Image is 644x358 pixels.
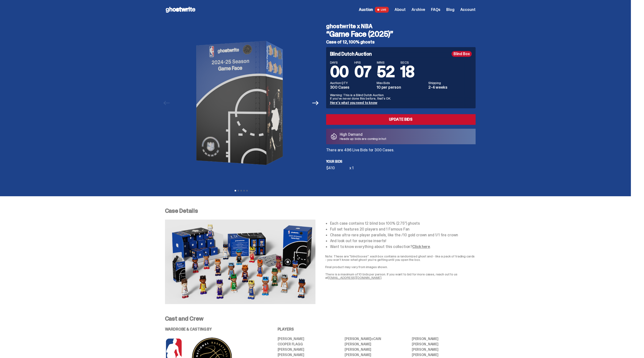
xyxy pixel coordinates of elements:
a: Blog [446,8,454,12]
li: [PERSON_NAME] [412,353,476,357]
dt: Auction QTY [330,81,374,85]
p: WARDROBE & CASTING BY [165,327,264,331]
dt: Max Bids [377,81,425,85]
li: [PERSON_NAME] [345,342,408,346]
button: View slide 1 [235,190,236,191]
li: And look out for surprise inserts! [330,239,476,243]
h4: Blind Dutch Auction [330,51,372,56]
li: Want to know everything about this collection? . [330,245,476,249]
li: [PERSON_NAME] [412,348,476,351]
p: Case Details [165,208,476,214]
img: NBA-Hero-1.png [174,19,308,187]
button: View slide 2 [238,190,239,191]
li: [PERSON_NAME] [278,353,341,357]
div: $410 [326,166,349,170]
span: 18 [400,62,414,82]
span: Auction [359,8,373,12]
p: Warning: This is a Blind Dutch Auction. If you’ve never done this before, that’s OK. [330,93,472,100]
a: Update Bids [326,114,476,125]
button: View slide 4 [243,190,245,191]
a: [EMAIL_ADDRESS][DOMAIN_NAME] [328,275,381,280]
a: Here's what you need to know [330,101,377,105]
div: x 1 [349,166,354,170]
p: Heads up: bids are coming in hot [340,137,387,140]
a: FAQs [431,8,440,12]
span: MINS [377,61,395,64]
span: 07 [354,62,371,82]
a: Auction LIVE [359,7,388,13]
dt: Shipping [428,81,472,85]
span: LIVE [375,7,389,13]
p: Final product may vary from images shown. [325,265,476,269]
li: Full set features 20 players and 1 Famous Fan [330,227,476,231]
a: Click here [412,244,430,249]
dd: 10 per person [377,85,425,89]
a: Archive [412,8,425,12]
p: Note: These are "blind boxes”: each box contains a randomized ghost and - like a pack of trading ... [325,255,476,261]
p: Cast and Crew [165,316,476,322]
button: Next [310,98,321,108]
span: c [371,337,373,341]
li: [PERSON_NAME] [278,348,341,351]
li: Chase ultra-rare player parallels, like the /10 gold crown and 1/1 fire crown [330,233,476,237]
button: View slide 5 [246,190,248,191]
span: DAYS [330,61,349,64]
dd: 300 Cases [330,85,374,89]
button: View slide 3 [240,190,242,191]
a: About [395,8,406,12]
li: [PERSON_NAME] [412,342,476,346]
li: [PERSON_NAME] [345,348,408,351]
p: PLAYERS [278,327,476,331]
span: 00 [330,62,349,82]
img: NBA-Case-Details.png [165,220,315,304]
span: 52 [377,62,395,82]
h3: “Game Face (2025)” [326,30,476,38]
p: High Demand [340,133,387,136]
a: Account [460,8,476,12]
div: Blind Box [452,51,472,57]
p: There are 496 Live Bids for 300 Cases. [326,148,476,152]
span: HRS [354,61,371,64]
li: Cooper Flagg [278,342,341,346]
li: [PERSON_NAME] CAIN [345,337,408,341]
h5: Case of 12, 100% ghosts [326,40,476,44]
dd: 2-4 weeks [428,85,472,89]
p: Your bids [326,160,476,163]
li: [PERSON_NAME] [345,353,408,357]
li: [PERSON_NAME] [412,337,476,341]
span: SECS [400,61,414,64]
li: [PERSON_NAME] [278,337,341,341]
li: Each case contains 12 blind box 100% (2.75”) ghosts [330,222,476,225]
p: There is a maximum of 10 bids per person. If you want to bid for more cases, reach out to us at . [325,273,476,279]
h4: ghostwrite x NBA [326,23,476,29]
